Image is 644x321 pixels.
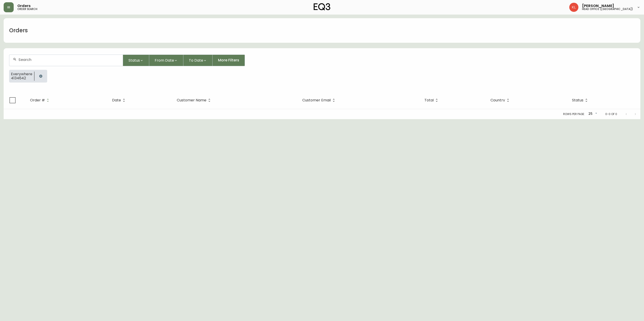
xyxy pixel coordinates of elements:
button: To Date [183,55,213,66]
input: Search [18,58,119,62]
span: Country [490,98,511,102]
span: Orders [17,4,31,8]
span: Total [424,99,434,102]
button: From Date [149,55,183,66]
span: Status [128,58,140,63]
h1: Orders [9,27,28,34]
span: Customer Email [302,98,337,102]
span: 4134642 [11,76,32,80]
span: Everywhere [11,72,32,76]
img: 2c0c8aa7421344cf0398c7f872b772b5 [569,3,578,12]
span: Order # [30,98,51,102]
p: 0-0 of 0 [605,112,617,116]
span: Status [572,99,583,102]
span: More Filters [218,58,239,63]
span: Date [112,98,127,102]
span: Customer Email [302,99,331,102]
span: [PERSON_NAME] [582,4,614,8]
img: logo [314,3,331,10]
span: Date [112,99,121,102]
span: Customer Name [177,98,212,102]
h5: head office ([GEOGRAPHIC_DATA]) [582,8,633,10]
div: 25 [587,110,598,118]
button: More Filters [213,55,245,66]
span: To Date [189,58,203,63]
span: Country [490,99,505,102]
span: Customer Name [177,99,206,102]
h5: order search [17,8,37,10]
p: Rows per page: [563,112,585,116]
span: Total [424,98,440,102]
span: From Date [155,58,174,63]
button: Status [123,55,149,66]
span: Order # [30,99,45,102]
span: Status [572,98,589,102]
